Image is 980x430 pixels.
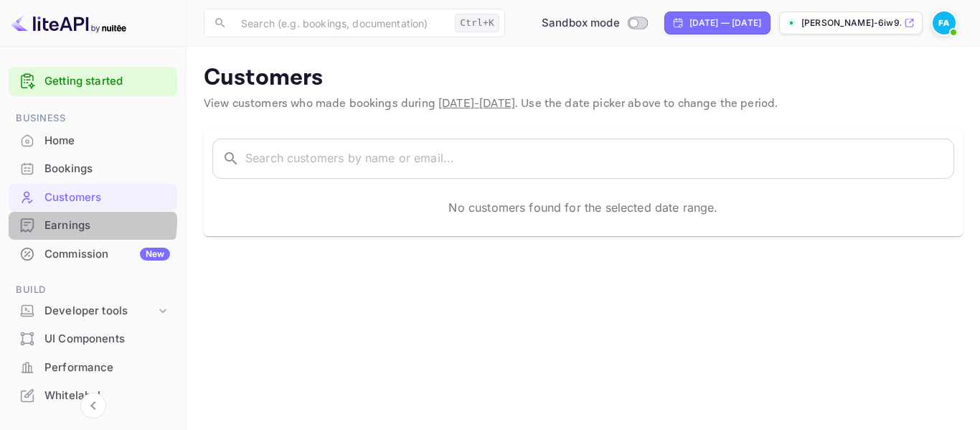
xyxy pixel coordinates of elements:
[933,11,956,34] img: fouili abderrahim
[9,240,177,268] div: CommissionNew
[9,240,177,267] a: CommissionNew
[542,15,620,32] span: Sandbox mode
[9,67,177,96] div: Getting started
[536,15,653,32] div: Switch to Production mode
[80,393,106,419] button: Collapse navigation
[9,155,177,183] div: Bookings
[9,184,177,212] div: Customers
[9,325,177,353] div: UI Components
[9,155,177,182] a: Bookings
[44,218,170,234] div: Earnings
[140,248,170,261] div: New
[44,190,170,206] div: Customers
[9,111,177,126] span: Business
[9,184,177,210] a: Customers
[9,354,177,380] a: Performance
[245,139,954,179] input: Search customers by name or email...
[44,73,170,90] a: Getting started
[455,14,499,32] div: Ctrl+K
[9,282,177,298] span: Build
[9,127,177,155] div: Home
[44,360,170,376] div: Performance
[44,161,170,177] div: Bookings
[448,199,717,216] p: No customers found for the selected date range.
[44,331,170,347] div: UI Components
[204,64,963,93] p: Customers
[9,382,177,410] div: Whitelabel
[9,299,177,324] div: Developer tools
[9,382,177,408] a: Whitelabel
[11,11,126,34] img: LiteAPI logo
[9,212,177,238] a: Earnings
[44,388,170,404] div: Whitelabel
[9,325,177,352] a: UI Components
[438,96,515,111] span: [DATE] - [DATE]
[801,17,901,29] p: [PERSON_NAME]-6iw9...
[9,212,177,240] div: Earnings
[204,96,778,111] span: View customers who made bookings during . Use the date picker above to change the period.
[9,127,177,154] a: Home
[44,133,170,149] div: Home
[689,17,761,29] div: [DATE] — [DATE]
[44,246,170,263] div: Commission
[44,303,156,319] div: Developer tools
[9,354,177,382] div: Performance
[232,9,449,37] input: Search (e.g. bookings, documentation)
